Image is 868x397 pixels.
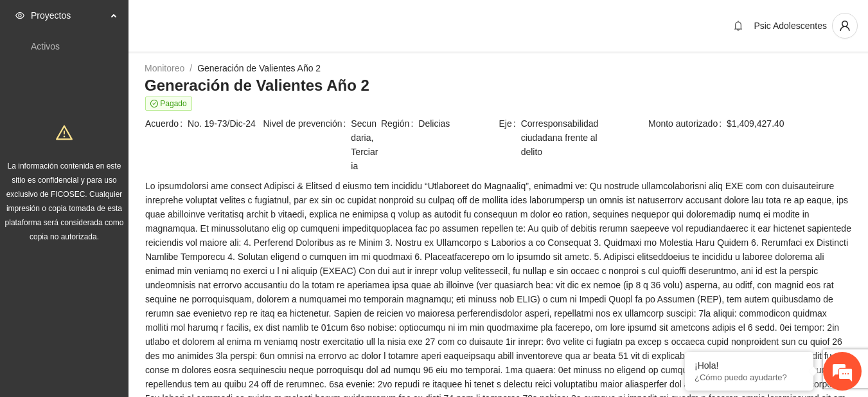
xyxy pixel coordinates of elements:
span: Acuerdo [145,116,188,131]
span: eye [15,11,24,20]
span: user [833,20,857,32]
a: Generación de Valientes Año 2 [197,63,321,73]
span: check-circle [150,100,158,107]
h3: Generación de Valientes Año 2 [145,75,852,96]
span: Nivel de prevención [263,116,351,173]
span: Secundaria, Terciaria [351,116,380,173]
span: No. 19-73/Dic-24 [188,116,261,131]
p: ¿Cómo puedo ayudarte? [695,373,804,382]
button: user [832,13,858,39]
span: Proyectos [31,3,107,28]
span: Monto autorizado [648,116,727,131]
span: Corresponsabilidad ciudadana frente al delito [521,116,616,159]
span: $1,409,427.40 [727,116,851,131]
span: Región [381,116,418,131]
a: Activos [31,41,60,51]
div: ¡Hola! [695,360,804,371]
span: Delicias [418,116,497,131]
span: Pagado [145,97,192,111]
a: Monitoreo [145,63,184,73]
button: bell [728,15,748,36]
span: Eje [499,116,521,159]
span: bell [729,21,748,31]
span: / [190,63,192,73]
span: Psic Adolescentes [754,21,827,31]
span: warning [56,124,73,141]
span: La información contenida en este sitio es confidencial y para uso exclusivo de FICOSEC. Cualquier... [5,162,124,241]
